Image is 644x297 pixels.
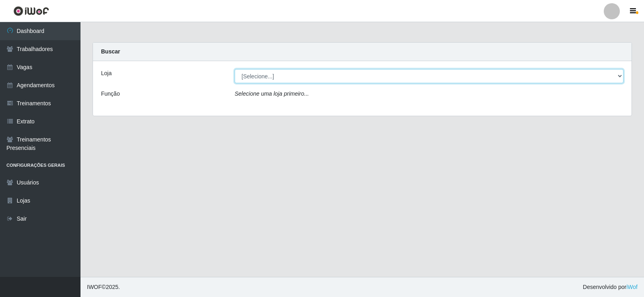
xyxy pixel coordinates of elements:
[583,283,638,291] span: Desenvolvido por
[13,6,49,16] img: CoreUI Logo
[87,283,120,291] span: © 2025 .
[235,90,309,97] i: Selecione uma loja primeiro...
[101,48,120,55] strong: Buscar
[101,90,120,98] label: Função
[626,284,638,290] a: iWof
[101,69,111,78] label: Loja
[87,284,102,290] span: IWOF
